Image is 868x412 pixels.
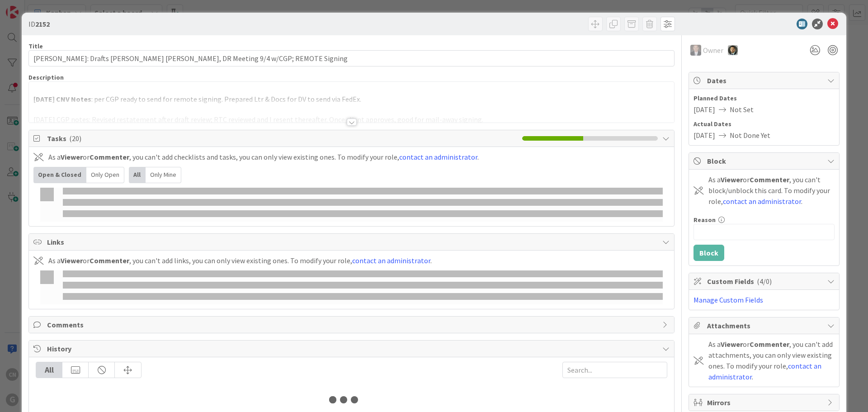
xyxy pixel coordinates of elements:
b: Commenter [750,340,789,349]
div: Only Mine [146,167,181,183]
input: type card name here... [28,50,675,66]
img: CG [728,45,738,55]
b: Commenter [90,256,129,265]
b: Viewer [61,256,83,265]
div: As a or , you can't add checklists and tasks, you can only view existing ones. To modify your rol... [48,152,479,162]
a: contact an administrator [352,256,430,265]
span: Block [707,156,823,166]
span: ID [28,19,50,29]
span: Actual Dates [693,119,835,129]
span: Tasks [47,133,518,144]
b: Viewer [721,175,743,184]
span: Links [47,237,658,247]
span: Description [28,73,64,81]
div: As a or , you can't block/unblock this card. To modify your role, . [708,174,835,207]
b: Viewer [61,152,83,161]
b: Viewer [721,340,743,349]
span: Comments [47,319,658,330]
span: Custom Fields [707,276,823,287]
span: Dates [707,75,823,86]
span: Planned Dates [693,94,835,103]
img: BG [690,45,701,56]
a: Manage Custom Fields [693,295,763,304]
label: Title [28,42,43,50]
span: ( 4/0 ) [757,277,772,286]
button: Block [693,245,724,261]
div: As a or , you can't add attachments, you can only view existing ones. To modify your role, . [708,339,835,382]
span: History [47,343,658,354]
div: As a or , you can't add links, you can only view existing ones. To modify your role, . [48,255,432,266]
b: Commenter [90,152,129,161]
span: [DATE] [693,130,715,141]
div: All [36,362,62,378]
b: Commenter [750,175,789,184]
a: contact an administrator [723,197,801,206]
label: Reason [693,216,716,224]
a: contact an administrator [399,152,477,161]
span: ( 20 ) [69,134,81,143]
p: : per CGP ready to send for remote signing. Prepared Ltr & Docs for DV to send via FedEx. [33,94,670,104]
div: Open & Closed [33,167,86,183]
span: Not Done Yet [730,130,770,141]
div: Only Open [86,167,124,183]
div: All [129,167,146,183]
strong: [DATE] CNV Notes [33,95,91,104]
input: Search... [562,362,667,378]
span: Mirrors [707,397,823,408]
span: [DATE] [693,104,715,115]
b: 2152 [35,19,50,28]
span: Attachments [707,320,823,331]
span: Owner [703,45,723,56]
span: Not Set [730,104,754,115]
